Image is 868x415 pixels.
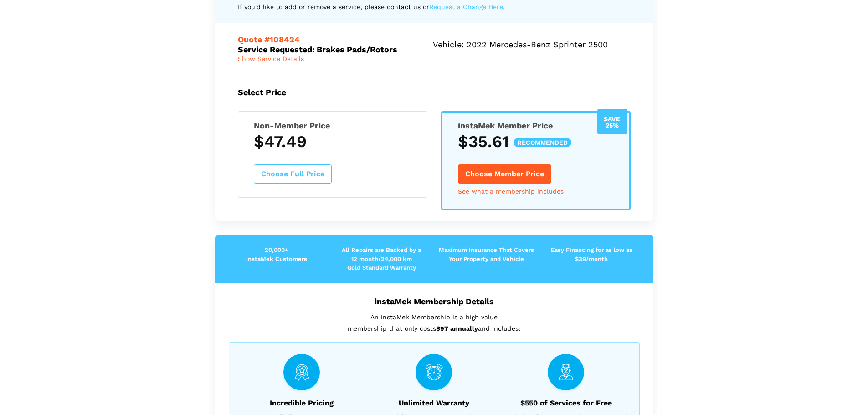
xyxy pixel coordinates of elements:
span: recommended [514,138,571,147]
h5: Non-Member Price [254,121,411,130]
p: An instaMek Membership is a high value membership that only costs and includes: [229,312,640,334]
span: Show Service Details [238,55,304,62]
div: Save 25% [597,109,627,134]
p: 20,000+ instaMek Customers [224,246,329,263]
h6: $550 of Services for Free [502,399,630,408]
p: Maximum insurance That Covers Your Property and Vehicle [434,246,539,263]
h5: Select Price [238,87,631,97]
h3: $47.49 [254,132,411,151]
button: Choose Member Price [458,164,551,184]
p: All Repairs are Backed by a 12 month/24,000 km Gold Standard Warranty [329,246,434,272]
button: Choose Full Price [254,164,332,184]
h5: Service Requested: Brakes Pads/Rotors [238,35,420,54]
h6: Unlimited Warranty [370,399,498,408]
h5: instaMek Member Price [458,121,614,130]
p: If you'd like to add or remove a service, please contact us or [238,1,631,13]
h6: Incredible Pricing [238,399,366,408]
a: Request a Change Here. [429,1,505,13]
h5: instaMek Membership Details [229,297,640,306]
span: Quote #108424 [238,35,300,44]
strong: $97 annually [436,325,478,332]
h5: Vehicle: 2022 Mercedes-Benz Sprinter 2500 [433,40,631,49]
a: See what a membership includes [458,188,564,195]
h3: $35.61 [458,132,614,151]
p: Easy Financing for as low as $39/month [539,246,644,263]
